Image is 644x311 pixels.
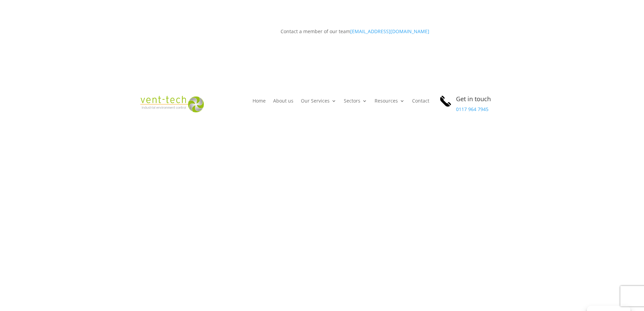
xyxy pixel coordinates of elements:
[153,177,217,188] h2: P600: Online
[456,106,488,112] a: 0117 964 7945
[344,98,367,106] a: Sectors
[412,98,429,106] a: Contact
[301,98,336,106] a: Our Services
[140,27,150,38] a: Follow on LinkedIn
[153,188,217,209] p: ex VAT + BOHS Exam Fee
[375,98,405,106] a: Resources
[157,189,167,195] span: £295
[456,95,491,103] span: Get in touch
[140,96,204,112] img: 2023-09-27T08_35_16.549ZVENT-TECH---Clear-background
[281,28,429,35] span: Contact a member of our team
[153,209,217,225] p: All upcoming courses are available to attend online
[253,98,266,106] a: Home
[162,232,208,249] a: Book now
[153,27,164,38] a: Follow on X
[350,28,429,35] a: [EMAIL_ADDRESS][DOMAIN_NAME]
[273,98,293,106] a: About us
